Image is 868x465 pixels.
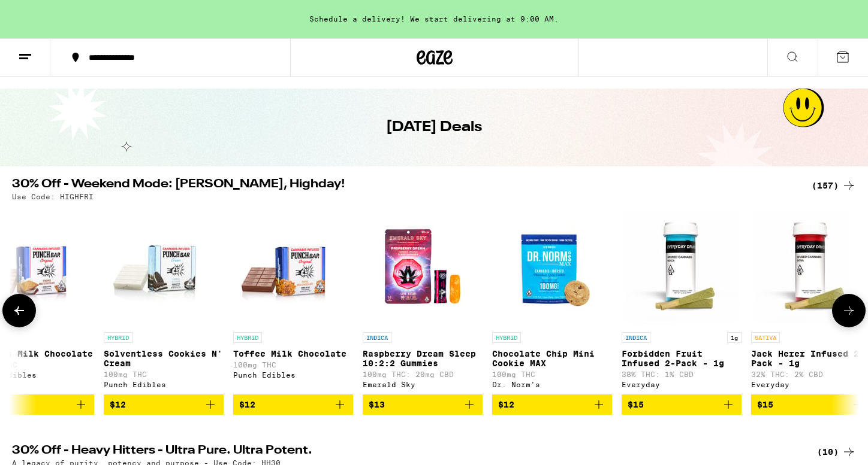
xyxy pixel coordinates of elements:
[363,206,483,326] img: Emerald Sky - Raspberry Dream Sleep 10:2:2 Gummies
[622,349,742,368] p: Forbidden Fruit Infused 2-Pack - 1g
[817,445,856,459] a: (10)
[233,206,353,394] a: Open page for Toffee Milk Chocolate from Punch Edibles
[622,332,650,343] p: INDICA
[12,193,94,200] p: Use Code: HIGHFRI
[622,206,742,394] a: Open page for Forbidden Fruit Infused 2-Pack - 1g from Everyday
[363,332,391,343] p: INDICA
[363,349,483,368] p: Raspberry Dream Sleep 10:2:2 Gummies
[104,332,132,343] p: HYBRID
[628,400,644,409] span: $15
[492,206,612,394] a: Open page for Chocolate Chip Mini Cookie MAX from Dr. Norm's
[622,381,742,388] div: Everyday
[1,1,655,87] button: Redirect to URL
[727,332,742,343] p: 1g
[233,332,262,343] p: HYBRID
[363,381,483,388] div: Emerald Sky
[363,370,483,378] p: 100mg THC: 20mg CBD
[363,394,483,415] button: Add to bag
[7,8,86,18] span: Hi. Need any help?
[104,381,224,388] div: Punch Edibles
[233,349,353,358] p: Toffee Milk Chocolate
[492,381,612,388] div: Dr. Norm's
[233,206,353,326] img: Punch Edibles - Toffee Milk Chocolate
[492,349,612,368] p: Chocolate Chip Mini Cookie MAX
[12,178,797,193] h2: 30% Off - Weekend Mode: [PERSON_NAME], Highday!
[622,206,742,326] img: Everyday - Forbidden Fruit Infused 2-Pack - 1g
[104,206,224,326] img: Punch Edibles - Solventless Cookies N' Cream
[363,206,483,394] a: Open page for Raspberry Dream Sleep 10:2:2 Gummies from Emerald Sky
[104,370,224,378] p: 100mg THC
[110,400,126,409] span: $12
[757,400,773,409] span: $15
[622,394,742,415] button: Add to bag
[622,370,742,378] p: 38% THC: 1% CBD
[369,400,385,409] span: $13
[492,206,612,326] img: Dr. Norm's - Chocolate Chip Mini Cookie MAX
[12,445,797,459] h2: 30% Off - Heavy Hitters - Ultra Pure. Ultra Potent.
[751,332,780,343] p: SATIVA
[233,394,353,415] button: Add to bag
[492,332,521,343] p: HYBRID
[104,349,224,368] p: Solventless Cookies N' Cream
[233,361,353,369] p: 100mg THC
[239,400,255,409] span: $12
[233,371,353,379] div: Punch Edibles
[498,400,514,409] span: $12
[812,178,856,193] a: (157)
[492,394,612,415] button: Add to bag
[104,206,224,394] a: Open page for Solventless Cookies N' Cream from Punch Edibles
[386,117,482,138] h1: [DATE] Deals
[492,370,612,378] p: 100mg THC
[104,394,224,415] button: Add to bag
